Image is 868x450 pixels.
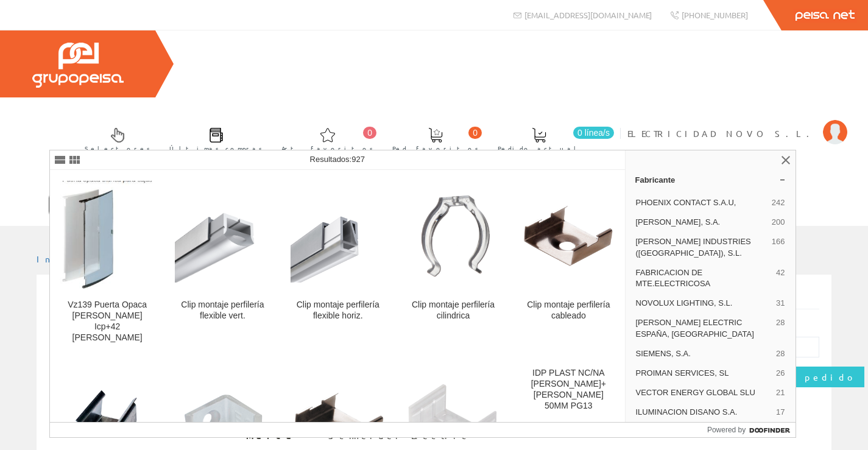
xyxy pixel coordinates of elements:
[682,10,748,20] span: [PHONE_NUMBER]
[772,236,785,258] span: 166
[707,424,746,435] span: Powered by
[776,368,785,379] span: 26
[281,171,395,357] a: Clip montaje perfilería flexible horiz. Clip montaje perfilería flexible horiz.
[521,368,616,412] div: IDP PLAST NC/NA [PERSON_NAME]+[PERSON_NAME] 50MM PG13
[165,171,280,357] a: Clip montaje perfilería flexible vert. Clip montaje perfilería flexible vert.
[50,171,164,357] a: Vz139 Puerta Opaca Blanca Icp+42 Hager Vz139 Puerta Opaca [PERSON_NAME] Icp+42 [PERSON_NAME]
[626,170,796,189] a: Fabricante
[636,236,767,258] span: [PERSON_NAME] INDUSTRIES ([GEOGRAPHIC_DATA]), S.L.
[772,197,785,208] span: 242
[169,142,263,155] span: Últimas compras
[396,171,510,357] a: Clip montaje perfilería cilindrica Clip montaje perfilería cilindrica
[32,43,124,88] img: Grupo Peisa
[521,188,616,283] img: Clip montaje perfilería cableado
[636,298,772,309] span: NOVOLUX LIGHTING, S.L.
[60,300,155,343] div: Vz139 Puerta Opaca [PERSON_NAME] Icp+42 [PERSON_NAME]
[776,298,785,309] span: 31
[772,217,785,228] span: 200
[776,317,785,339] span: 28
[291,300,386,322] div: Clip montaje perfilería flexible horiz.
[157,118,269,160] a: Últimas compras
[310,155,365,164] span: Resultados:
[511,171,626,357] a: Clip montaje perfilería cableado Clip montaje perfilería cableado
[573,127,614,139] span: 0 línea/s
[72,118,157,160] a: Selectores
[627,127,817,139] span: ELECTRICIDAD NOVO S.L.
[776,267,785,289] span: 42
[175,188,270,283] img: Clip montaje perfilería flexible vert.
[636,368,772,379] span: PROIMAN SERVICES, SL
[524,10,652,20] span: [EMAIL_ADDRESS][DOMAIN_NAME]
[363,127,376,139] span: 0
[60,181,155,289] img: Vz139 Puerta Opaca Blanca Icp+42 Hager
[776,387,785,398] span: 21
[281,142,373,155] span: Art. favoritos
[636,317,772,339] span: [PERSON_NAME] ELECTRIC ESPAÑA, [GEOGRAPHIC_DATA]
[636,217,767,228] span: [PERSON_NAME], S.A.
[37,253,88,264] a: Inicio
[627,118,847,129] a: ELECTRICIDAD NOVO S.L.
[521,300,616,322] div: Clip montaje perfilería cableado
[636,387,772,398] span: VECTOR ENERGY GLOBAL SLU
[468,127,482,139] span: 0
[291,188,386,283] img: Clip montaje perfilería flexible horiz.
[175,300,270,322] div: Clip montaje perfilería flexible vert.
[392,142,479,155] span: Ped. favoritos
[636,407,772,418] span: ILUMINACION DISANO S.A.
[406,300,501,322] div: Clip montaje perfilería cilindrica
[498,142,580,155] span: Pedido actual
[636,348,772,359] span: SIEMENS, S.A.
[636,267,772,289] span: FABRICACION DE MTE.ELECTRICOSA
[406,188,501,283] img: Clip montaje perfilería cilindrica
[85,142,150,155] span: Selectores
[776,348,785,359] span: 28
[776,407,785,418] span: 17
[351,155,365,164] span: 927
[707,423,796,437] a: Powered by
[636,197,767,208] span: PHOENIX CONTACT S.A.U,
